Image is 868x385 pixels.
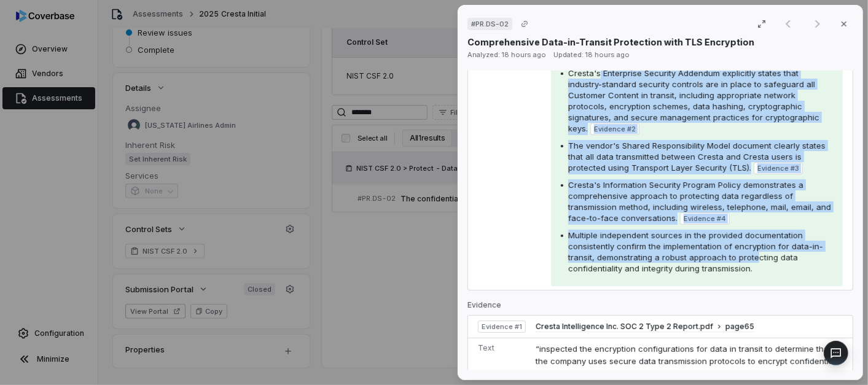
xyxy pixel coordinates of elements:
span: Evidence # 1 [482,322,522,332]
span: Multiple independent sources in the provided documentation consistently confirm the implementatio... [568,230,823,273]
p: Comprehensive Data-in-Transit Protection with TLS Encryption [467,36,754,49]
p: Evidence [467,300,853,315]
span: Updated: 18 hours ago [553,50,630,59]
span: page 65 [725,322,754,332]
button: Copy link [514,13,536,35]
span: Evidence # 3 [757,163,799,173]
span: Evidence # 2 [594,124,636,134]
button: Cresta Intelligence Inc. SOC 2 Type 2 Report.pdfpage65 [536,322,754,332]
span: Cresta Intelligence Inc. SOC 2 Type 2 Report.pdf [536,322,713,332]
span: # PR.DS-02 [471,19,509,29]
span: Evidence # 4 [684,214,726,224]
span: Cresta's Information Security Program Policy demonstrates a comprehensive approach to protecting ... [568,180,831,223]
span: The vendor's Shared Responsibility Model document clearly states that all data transmitted betwee... [568,141,826,173]
span: Analyzed: 18 hours ago [467,50,546,59]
